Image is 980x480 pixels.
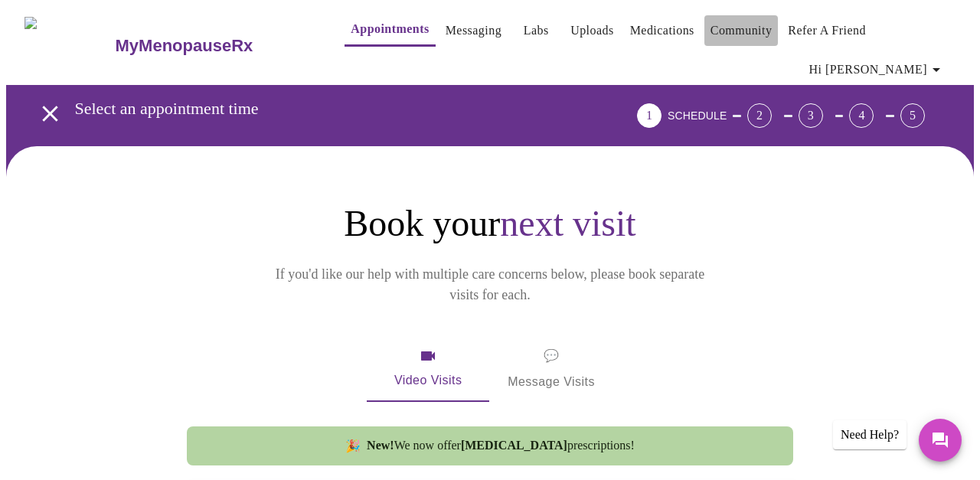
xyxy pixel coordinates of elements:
[570,20,614,41] a: Uploads
[564,15,620,46] button: Uploads
[461,439,567,452] strong: [MEDICAL_DATA]
[809,59,946,80] span: Hi [PERSON_NAME]
[28,91,73,136] button: open drawer
[24,17,113,74] img: MyMenopauseRx Logo
[184,201,796,246] h1: Book your
[524,20,549,41] a: Labs
[637,103,661,128] div: 1
[439,15,508,46] button: Messaging
[367,439,394,452] strong: New!
[511,15,560,46] button: Labs
[630,20,694,41] a: Medications
[704,15,779,46] button: Community
[116,36,253,56] h3: MyMenopauseRx
[75,99,552,119] h3: Select an appointment time
[624,15,701,46] button: Medications
[254,264,726,305] p: If you'd like our help with multiple care concerns below, please book separate visits for each.
[782,15,872,46] button: Refer a Friend
[803,54,952,85] button: Hi [PERSON_NAME]
[668,109,727,122] span: SCHEDULE
[900,103,925,128] div: 5
[710,20,773,41] a: Community
[446,20,501,41] a: Messaging
[788,20,866,41] a: Refer a Friend
[345,439,361,453] span: new
[345,14,435,47] button: Appointments
[508,345,595,393] span: Message Visits
[351,18,429,40] a: Appointments
[919,419,962,462] button: Messages
[385,347,471,391] span: Video Visits
[544,345,559,367] span: message
[500,203,635,243] span: next visit
[367,439,635,452] span: We now offer prescriptions!
[833,420,906,449] div: Need Help?
[113,19,314,73] a: MyMenopauseRx
[799,103,823,128] div: 3
[747,103,772,128] div: 2
[849,103,874,128] div: 4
